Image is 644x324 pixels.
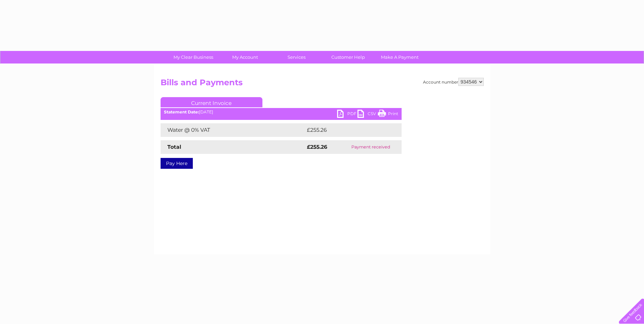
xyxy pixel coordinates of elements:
div: [DATE] [161,110,402,114]
a: Print [378,110,398,120]
td: Water @ 0% VAT [161,123,305,137]
a: Make A Payment [372,51,428,64]
a: Pay Here [161,158,193,169]
a: Customer Help [320,51,376,64]
a: PDF [337,110,357,120]
h2: Bills and Payments [161,78,484,91]
a: CSV [357,110,378,120]
a: Services [269,51,325,64]
td: £255.26 [305,123,389,137]
div: Account number [423,78,484,86]
strong: £255.26 [307,144,327,150]
a: My Account [217,51,273,64]
td: Payment received [340,140,402,154]
a: My Clear Business [165,51,221,64]
a: Current Invoice [161,97,262,107]
strong: Total [167,144,181,150]
b: Statement Date: [164,109,199,114]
